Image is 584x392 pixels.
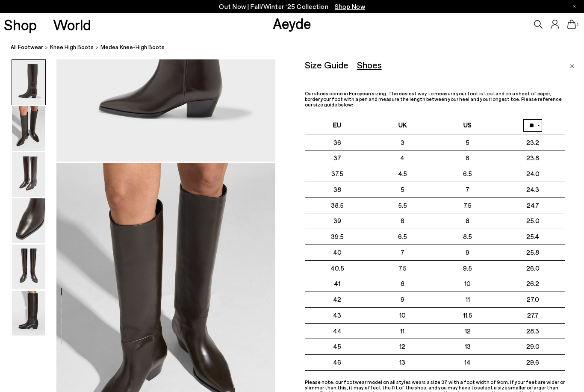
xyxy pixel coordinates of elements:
img: Medea Knee-High Boots - Image 1 [12,60,45,105]
a: Shop [4,17,37,32]
td: 7.5 [370,260,435,276]
td: 26.0 [500,260,565,276]
td: 12 [435,323,500,339]
td: 11 [370,323,435,339]
td: 7.5 [435,197,500,213]
a: All Footwear [11,43,43,52]
td: 8.5 [435,229,500,245]
td: 6.5 [435,166,500,182]
td: 7 [435,182,500,197]
td: 39.5 [305,229,370,245]
td: 6 [435,150,500,166]
td: 9.5 [435,260,500,276]
img: Medea Knee-High Boots - Image 2 [12,106,45,151]
td: 8 [435,213,500,229]
td: 5 [435,135,500,150]
td: 5.5 [370,197,435,213]
th: US [435,116,500,135]
td: 29.0 [500,339,565,355]
td: 37.5 [305,166,370,182]
td: 23.2 [500,135,565,150]
td: 41 [305,276,370,292]
td: 13 [435,339,500,355]
td: 14 [435,355,500,371]
td: 23.8 [500,150,565,166]
td: 39 [305,213,370,229]
p: Our shoes come in European sizing. The easiest way to measure your foot is to stand on a sheet of... [305,91,566,108]
td: 12 [370,339,435,355]
td: 3 [370,135,435,150]
td: 25.4 [500,229,565,245]
td: 38 [305,182,370,197]
td: 45 [305,339,370,355]
td: 6 [370,213,435,229]
a: knee high boots [50,43,94,52]
th: UK [370,116,435,135]
td: 36 [305,135,370,150]
img: Medea Knee-High Boots - Image 4 [12,198,45,243]
td: 5 [370,182,435,197]
td: 24.0 [500,166,565,182]
td: 10 [370,307,435,323]
td: 37 [305,150,370,166]
td: 7 [370,245,435,260]
td: 29.6 [500,355,565,371]
img: Medea Knee-High Boots - Image 5 [12,245,45,289]
td: 26.2 [500,276,565,292]
span: 1 [576,22,580,27]
td: 9 [370,292,435,308]
th: EU [305,116,370,135]
img: Medea Knee-High Boots - Image 6 [12,291,45,336]
span: knee high boots [50,44,94,50]
p: Out Now | Fall/Winter ‘25 Collection [219,1,365,12]
td: 43 [305,307,370,323]
td: 40.5 [305,260,370,276]
td: 38.5 [305,197,370,213]
nav: breadcrumb [11,36,584,59]
div: Shoes [357,59,382,70]
a: Aeyde [273,14,311,32]
span: Navigate to /collections/new-in [335,3,365,10]
td: 25.0 [500,213,565,229]
td: 9 [435,245,500,260]
td: 44 [305,323,370,339]
td: 6.5 [370,229,435,245]
td: 40 [305,245,370,260]
a: World [53,17,91,32]
td: 11 [435,292,500,308]
img: Medea Knee-High Boots - Image 3 [12,152,45,197]
div: Size Guide [305,59,348,70]
td: 24.7 [500,197,565,213]
td: 11.5 [435,307,500,323]
td: 27.0 [500,292,565,308]
td: 25.8 [500,245,565,260]
td: 4 [370,150,435,166]
td: 42 [305,292,370,308]
td: 13 [370,355,435,371]
span: Medea Knee-High Boots [100,43,165,52]
td: 46 [305,355,370,371]
td: 28.3 [500,323,565,339]
td: 24.3 [500,182,565,197]
a: Close [570,59,575,70]
a: 1 [567,20,576,29]
td: 27.7 [500,307,565,323]
td: 8 [370,276,435,292]
td: 10 [435,276,500,292]
td: 4.5 [370,166,435,182]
